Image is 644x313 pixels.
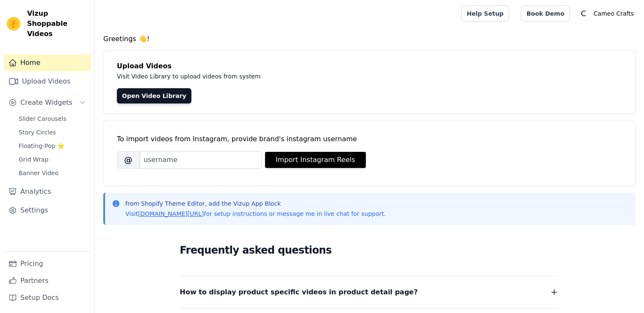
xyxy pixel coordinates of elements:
span: Vizup Shoppable Videos [27,8,88,39]
a: Floating-Pop ⭐ [14,140,91,152]
text: C [581,9,586,18]
p: from Shopify Theme Editor, add the Vizup App Block [125,199,386,208]
p: Visit Video Library to upload videos from system [117,71,496,81]
a: Open Video Library [117,88,191,103]
span: Create Widgets [20,98,72,108]
a: Grid Wrap [14,154,91,165]
a: Slider Carousels [14,113,91,125]
button: C Cameo Crafts [577,6,637,21]
h4: Greetings 👋! [103,34,636,44]
span: Story Circles [19,128,56,137]
span: Floating-Pop ⭐ [19,142,64,150]
p: Visit for setup instructions or message me in live chat for support. [125,210,386,218]
input: username [140,151,262,169]
a: Upload Videos [3,73,91,90]
span: How to display product specific videos in product detail page? [180,286,418,298]
div: To import videos from Instagram, provide brand's instagram username [117,134,622,144]
p: Cameo Crafts [590,6,637,21]
span: Banner Video [19,169,58,177]
a: Pricing [3,255,91,272]
a: Home [3,54,91,71]
a: Book Demo [521,6,569,22]
img: Vizup [7,17,20,31]
span: Grid Wrap [19,155,48,164]
button: How to display product specific videos in product detail page? [180,286,559,298]
h2: Frequently asked questions [180,242,559,259]
a: Help Setup [461,6,509,22]
span: @ [117,151,140,169]
h4: Upload Videos [117,61,622,71]
a: [DOMAIN_NAME][URL] [138,210,204,217]
button: Import Instagram Reels [265,152,366,168]
span: Slider Carousels [19,115,66,123]
a: Setup Docs [3,289,91,306]
a: Partners [3,272,91,289]
a: Story Circles [14,126,91,138]
a: Settings [3,202,91,219]
a: Banner Video [14,167,91,179]
a: Analytics [3,183,91,200]
button: Create Widgets [3,94,91,111]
